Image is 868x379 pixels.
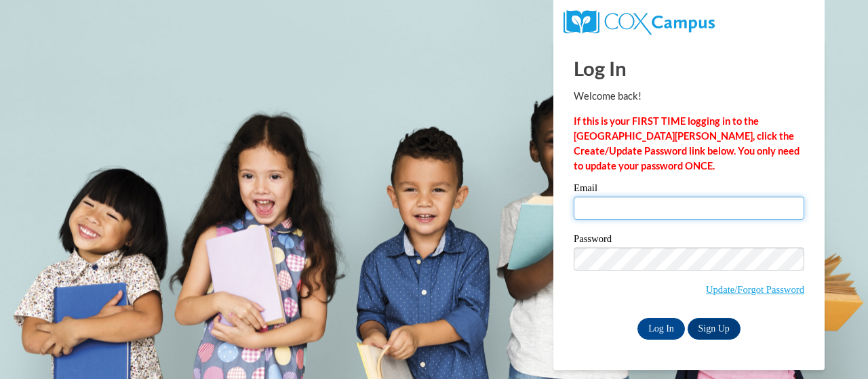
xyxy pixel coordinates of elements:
a: COX Campus [564,16,715,27]
img: COX Campus [564,10,715,35]
label: Email [574,183,804,197]
strong: If this is your FIRST TIME logging in to the [GEOGRAPHIC_DATA][PERSON_NAME], click the Create/Upd... [574,115,800,172]
h1: Log In [574,54,804,82]
input: Log In [637,318,685,340]
p: Welcome back! [574,89,804,104]
a: Sign Up [688,318,741,340]
label: Password [574,234,804,247]
a: Update/Forgot Password [706,284,804,295]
